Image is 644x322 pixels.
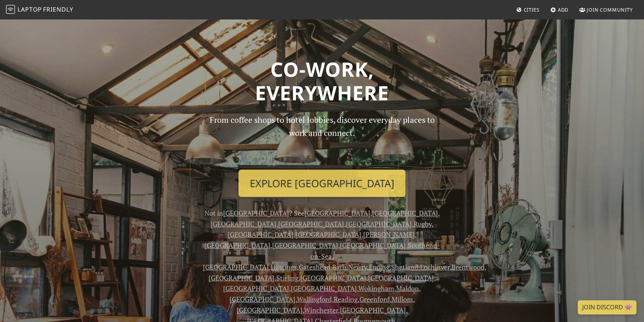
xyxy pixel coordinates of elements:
a: [GEOGRAPHIC_DATA] [204,241,270,250]
a: Rugby [414,219,432,228]
a: [GEOGRAPHIC_DATA] [272,241,338,250]
a: Add [547,3,572,16]
img: LaptopFriendly [6,5,15,14]
span: Cities [524,6,540,13]
a: [GEOGRAPHIC_DATA] [304,209,370,218]
a: [GEOGRAPHIC_DATA] [372,209,438,218]
a: Join Discord 👾 [578,300,637,315]
a: Newry [348,262,367,271]
a: Reading [334,295,358,304]
a: [GEOGRAPHIC_DATA] [346,219,412,228]
a: [GEOGRAPHIC_DATA] [368,273,434,282]
span: Laptop [18,5,42,13]
span: Add [558,6,569,13]
a: [GEOGRAPHIC_DATA] [295,230,361,239]
a: Greenford [359,295,390,304]
a: [GEOGRAPHIC_DATA] [340,306,406,315]
a: Winchester [304,306,338,315]
a: Cities [513,3,543,16]
a: [GEOGRAPHIC_DATA] [237,306,303,315]
a: [GEOGRAPHIC_DATA] [228,230,294,239]
a: [GEOGRAPHIC_DATA] [223,209,289,218]
a: [GEOGRAPHIC_DATA] [209,273,274,282]
a: [GEOGRAPHIC_DATA] [223,284,289,293]
a: Epping [369,262,389,271]
a: Millom [392,295,413,304]
a: [GEOGRAPHIC_DATA] [300,273,366,282]
a: [GEOGRAPHIC_DATA] [340,241,406,250]
a: LaptopFriendly LaptopFriendly [6,3,73,16]
a: Lochinver [420,262,450,271]
a: Bath [332,262,346,271]
a: [GEOGRAPHIC_DATA] [203,262,269,271]
a: Join Community [576,3,636,16]
span: Join Community [587,6,633,13]
a: Maldon [396,284,419,293]
a: Explore [GEOGRAPHIC_DATA] [239,170,405,197]
a: Stirling [276,273,298,282]
a: Wallingford [297,295,332,304]
p: From coffee shops to hotel lobbies, discover everyday places to work and connect. [203,113,441,163]
a: [PERSON_NAME] [363,230,415,239]
a: Shetland [391,262,418,271]
a: [GEOGRAPHIC_DATA] [210,219,276,228]
a: [GEOGRAPHIC_DATA] [291,284,357,293]
a: Wokingham [358,284,394,293]
span: Friendly [43,5,73,13]
a: Gateshead [299,262,330,271]
h1: Co-work, Everywhere [79,57,565,105]
a: Hastings [271,262,297,271]
a: [GEOGRAPHIC_DATA] [230,295,295,304]
a: Brentwood [452,262,484,271]
a: [GEOGRAPHIC_DATA] [278,219,344,228]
